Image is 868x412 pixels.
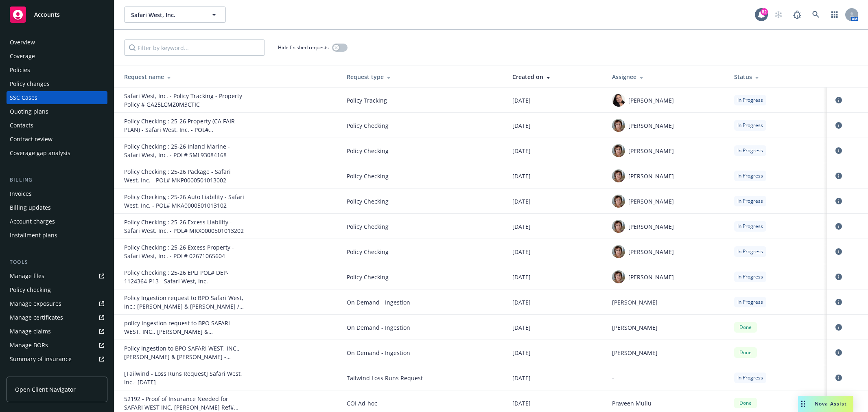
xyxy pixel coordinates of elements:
span: In Progress [737,298,763,306]
img: photo [612,270,625,283]
span: In Progress [737,172,763,180]
span: [PERSON_NAME] [628,96,674,105]
button: Nova Assist [798,396,853,412]
span: Done [737,324,754,331]
div: SSC Cases [10,91,37,104]
a: circleInformation [834,247,844,256]
a: Contract review [7,133,107,146]
div: Billing updates [10,201,51,214]
a: Manage certificates [7,311,107,324]
span: Manage exposures [7,297,107,310]
div: Coverage gap analysis [10,147,70,160]
span: On Demand - Ingestion [347,348,499,357]
span: In Progress [737,248,763,255]
a: Contacts [7,119,107,132]
span: Done [737,399,754,407]
div: Policies [10,64,30,77]
img: photo [612,144,625,157]
div: Policy Checking : 25-26 EPLI POL# DEP-1124364-P13 - Safari West, Inc. [124,268,246,285]
span: In Progress [737,223,763,230]
span: Hide finished requests [278,44,329,51]
a: Summary of insurance [7,353,107,366]
div: [Tailwind - Loss Runs Request] Safari West, Inc.- 2025-10-03 [124,369,246,386]
span: [DATE] [512,222,531,231]
a: Report a Bug [789,7,805,23]
span: Tailwind Loss Runs Request [347,374,499,382]
div: Manage exposures [10,297,61,310]
span: [PERSON_NAME] [628,248,674,256]
div: Contacts [10,119,33,132]
span: [DATE] [512,399,531,408]
span: [DATE] [512,323,531,332]
span: [PERSON_NAME] [628,222,674,231]
div: Safari West, Inc. - Policy Tracking - Property Policy # GA25LCMZ0M3CTIC [124,92,246,109]
span: Praveen Mullu [612,399,652,408]
a: Account charges [7,215,107,228]
a: Policies [7,64,107,77]
div: Request type [347,72,499,81]
a: SSC Cases [7,91,107,104]
img: photo [612,119,625,132]
span: Open Client Navigator [15,385,76,394]
div: Contract review [10,133,52,146]
span: Accounts [34,11,60,18]
a: circleInformation [834,272,844,282]
div: Policy Checking : 25-26 Package - Safari West, Inc. - POL# MKP0000501013002 [124,167,246,184]
span: In Progress [737,122,763,129]
div: Created on [512,72,599,81]
a: circleInformation [834,348,844,357]
span: [PERSON_NAME] [628,197,674,206]
span: [PERSON_NAME] [612,298,658,307]
a: Accounts [7,3,107,26]
span: [PERSON_NAME] [628,273,674,281]
a: circleInformation [834,196,844,206]
a: circleInformation [834,322,844,332]
span: In Progress [737,147,763,154]
div: Installment plans [10,229,57,242]
div: Overview [10,36,35,49]
span: In Progress [737,96,763,104]
div: Policy Checking : 25-26 Excess Property - Safari West, Inc. - POL# 02671065604 [124,243,246,260]
a: Coverage gap analysis [7,147,107,160]
button: Safari West, Inc. [124,7,226,23]
a: circleInformation [834,121,844,130]
span: Policy Tracking [347,96,499,105]
div: Policy Ingestion to BPO SAFARI WEST, INC., PETER & NANCY LANG - MKA0000501013102 [124,344,246,361]
div: Quoting plans [10,105,48,118]
a: Coverage [7,50,107,63]
img: photo [612,169,625,182]
div: Drag to move [798,396,808,412]
div: 52192 - Proof of Insurance Needed for SAFARI WEST INC, KEO HOMBOSTEL Ref# 2582682 [124,394,246,412]
div: - [612,374,721,382]
span: On Demand - Ingestion [347,323,499,332]
a: Overview [7,36,107,49]
span: [PERSON_NAME] [628,172,674,180]
div: Policy AI ingestions [10,366,62,379]
a: Policy checking [7,283,107,296]
a: circleInformation [834,221,844,231]
img: photo [612,245,625,258]
span: [PERSON_NAME] [628,147,674,155]
span: [DATE] [512,348,531,357]
img: photo [612,195,625,208]
a: Installment plans [7,229,107,242]
div: policy ingestion request to BPO SAFARI WEST, INC., PETER & NANCY LANG - MKP0000501013002 [124,319,246,336]
a: circleInformation [834,146,844,156]
div: Policy Ingestion request to BPO Safari West, Inc.: Peter & Nancy Lang / 02671065604 [124,294,246,311]
span: On Demand - Ingestion [347,298,499,307]
a: Billing updates [7,201,107,214]
div: Policy checking [10,283,51,296]
div: Policy Checking : 25-26 Property (CA FAIR PLAN) - Safari West, Inc. - POL# SML93084168 [124,117,246,134]
a: circleInformation [834,171,844,181]
span: [DATE] [512,248,531,256]
div: Coverage [10,50,35,63]
span: COI Ad-hoc [347,399,499,408]
span: [DATE] [512,96,531,105]
span: [DATE] [512,172,531,180]
a: Policy AI ingestions [7,366,107,379]
a: Manage claims [7,325,107,338]
a: Invoices [7,187,107,200]
span: [DATE] [512,374,531,382]
span: In Progress [737,374,763,381]
div: Status [734,72,821,81]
